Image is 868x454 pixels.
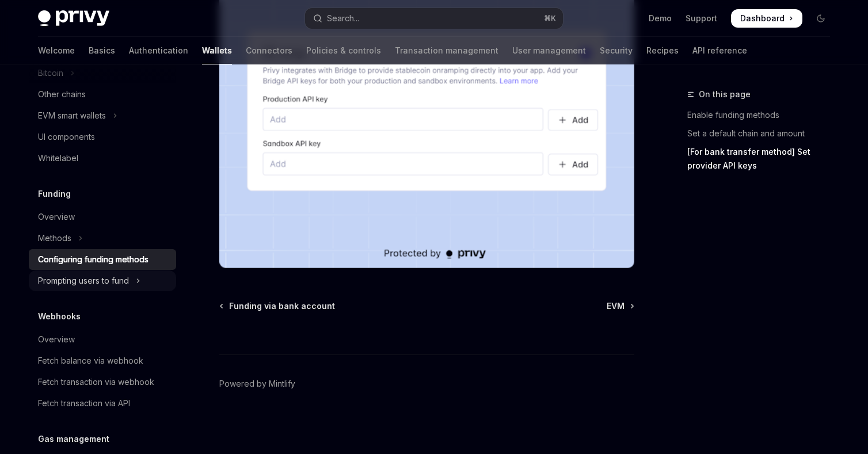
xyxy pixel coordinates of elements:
[38,151,78,165] div: Whitelabel
[395,37,498,64] a: Transaction management
[220,300,335,312] a: Funding via bank account
[812,9,830,28] button: Toggle dark mode
[646,37,679,64] a: Recipes
[219,378,295,390] a: Powered by Mintlify
[202,37,232,64] a: Wallets
[607,300,625,312] span: EVM
[229,300,335,312] span: Funding via bank account
[29,148,176,169] a: Whitelabel
[692,37,747,64] a: API reference
[740,13,785,24] span: Dashboard
[38,87,86,101] div: Other chains
[305,8,563,29] button: Open search
[38,354,143,368] div: Fetch balance via webhook
[607,300,633,312] a: EVM
[38,109,106,123] div: EVM smart wallets
[29,350,176,371] a: Fetch balance via webhook
[38,231,71,245] div: Methods
[29,105,176,126] button: Toggle EVM smart wallets section
[38,396,130,410] div: Fetch transaction via API
[38,310,81,323] h5: Webhooks
[600,37,633,64] a: Security
[38,187,71,201] h5: Funding
[686,13,717,24] a: Support
[687,124,839,143] a: Set a default chain and amount
[29,249,176,270] a: Configuring funding methods
[38,10,109,26] img: dark logo
[29,393,176,414] a: Fetch transaction via API
[89,37,115,64] a: Basics
[544,14,556,23] span: ⌘ K
[246,37,292,64] a: Connectors
[327,12,359,25] div: Search...
[129,37,188,64] a: Authentication
[29,270,176,291] button: Toggle Prompting users to fund section
[29,207,176,227] a: Overview
[29,127,176,147] a: UI components
[38,37,75,64] a: Welcome
[29,228,176,249] button: Toggle Methods section
[29,84,176,105] a: Other chains
[649,13,672,24] a: Demo
[29,372,176,392] a: Fetch transaction via webhook
[38,130,95,144] div: UI components
[38,210,75,224] div: Overview
[38,253,149,266] div: Configuring funding methods
[731,9,802,28] a: Dashboard
[38,333,75,346] div: Overview
[38,432,109,446] h5: Gas management
[306,37,381,64] a: Policies & controls
[687,143,839,175] a: [For bank transfer method] Set provider API keys
[699,87,751,101] span: On this page
[38,375,154,389] div: Fetch transaction via webhook
[687,106,839,124] a: Enable funding methods
[38,274,129,288] div: Prompting users to fund
[512,37,586,64] a: User management
[29,329,176,350] a: Overview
